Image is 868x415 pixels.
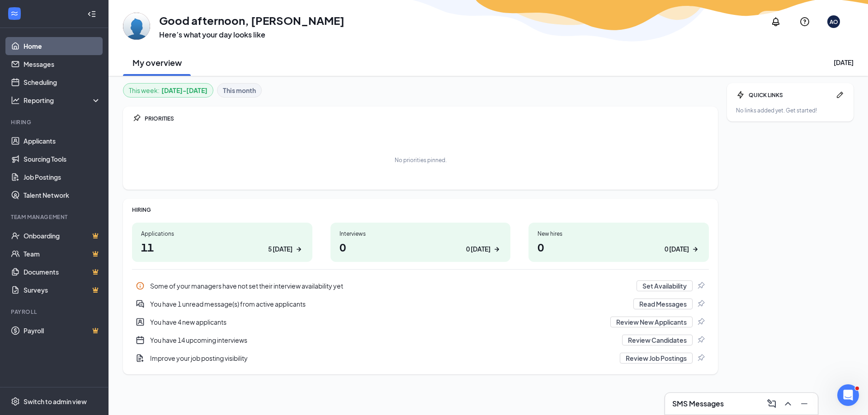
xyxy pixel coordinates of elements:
[736,107,844,114] div: No links added yet. Get started!
[136,317,145,326] svg: UserEntity
[340,230,502,238] div: Interviews
[150,354,614,363] div: Improve your job posting visibility
[136,281,145,290] svg: Info
[268,244,292,254] div: 5 [DATE]
[132,277,709,295] a: InfoSome of your managers have not set their interview availability yetSet AvailabilityPin
[24,186,101,204] a: Talent Network
[294,245,303,254] svg: ArrowRight
[395,156,447,164] div: No priorities pinned.
[136,299,145,308] svg: DoubleChatActive
[696,317,705,326] svg: Pin
[150,281,631,290] div: Some of your managers have not set their interview availability yet
[145,115,709,122] div: PRIORITIES
[796,396,811,411] button: Minimize
[11,96,20,105] svg: Analysis
[799,16,810,27] svg: QuestionInfo
[132,206,709,214] div: HIRING
[132,313,709,331] div: You have 4 new applicants
[24,150,101,168] a: Sourcing Tools
[830,18,838,26] div: AO
[129,85,208,95] div: This week :
[783,398,793,409] svg: ChevronUp
[736,90,745,99] svg: Bolt
[24,263,101,281] a: DocumentsCrown
[24,322,101,340] a: PayrollCrown
[672,399,724,409] h3: SMS Messages
[11,308,99,316] div: Payroll
[837,384,859,406] iframe: Intercom live chat
[159,30,344,40] h3: Here’s what your day looks like
[665,244,689,254] div: 0 [DATE]
[610,317,693,327] button: Review New Applicants
[637,280,693,291] button: Set Availability
[466,244,491,254] div: 0 [DATE]
[150,299,628,308] div: You have 1 unread message(s) from active applicants
[633,298,693,309] button: Read Messages
[132,57,182,68] h2: My overview
[24,245,101,263] a: TeamCrown
[622,335,693,345] button: Review Candidates
[132,313,709,331] a: UserEntityYou have 4 new applicantsReview New ApplicantsPin
[492,245,501,254] svg: ArrowRight
[123,13,150,40] img: Andrew Osborne
[764,396,778,411] button: ComposeMessage
[24,96,101,105] div: Reporting
[24,132,101,150] a: Applicants
[24,168,101,186] a: Job Postings
[24,397,87,406] div: Switch to admin view
[620,353,693,364] button: Review Job Postings
[24,281,101,299] a: SurveysCrown
[150,317,605,326] div: You have 4 new applicants
[141,230,303,238] div: Applications
[696,336,705,345] svg: Pin
[340,239,502,255] h1: 0
[528,223,709,262] a: New hires00 [DATE]ArrowRight
[766,398,777,409] svg: ComposeMessage
[696,281,705,290] svg: Pin
[24,37,101,55] a: Home
[11,213,99,221] div: Team Management
[691,245,700,254] svg: ArrowRight
[538,230,700,238] div: New hires
[132,331,709,349] a: CalendarNewYou have 14 upcoming interviewsReview CandidatesPin
[150,336,617,345] div: You have 14 upcoming interviews
[696,299,705,308] svg: Pin
[11,118,99,126] div: Hiring
[24,55,101,73] a: Messages
[749,91,832,99] div: QUICK LINKS
[161,85,208,95] b: [DATE] - [DATE]
[141,239,303,255] h1: 11
[87,9,96,19] svg: Collapse
[132,331,709,349] div: You have 14 upcoming interviews
[132,349,709,367] div: Improve your job posting visibility
[780,396,794,411] button: ChevronUp
[11,397,20,406] svg: Settings
[223,85,256,95] b: This month
[834,58,854,67] div: [DATE]
[136,354,145,363] svg: DocumentAdd
[799,398,810,409] svg: Minimize
[330,223,511,262] a: Interviews00 [DATE]ArrowRight
[132,277,709,295] div: Some of your managers have not set their interview availability yet
[835,90,844,99] svg: Pen
[132,114,141,123] svg: Pin
[24,73,101,91] a: Scheduling
[24,227,101,245] a: OnboardingCrown
[132,223,312,262] a: Applications115 [DATE]ArrowRight
[538,239,700,255] h1: 0
[132,295,709,313] div: You have 1 unread message(s) from active applicants
[132,349,709,367] a: DocumentAddImprove your job posting visibilityReview Job PostingsPin
[159,13,344,28] h1: Good afternoon, [PERSON_NAME]
[770,16,781,27] svg: Notifications
[136,336,145,345] svg: CalendarNew
[132,295,709,313] a: DoubleChatActiveYou have 1 unread message(s) from active applicantsRead MessagesPin
[10,9,19,18] svg: WorkstreamLogo
[696,354,705,363] svg: Pin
